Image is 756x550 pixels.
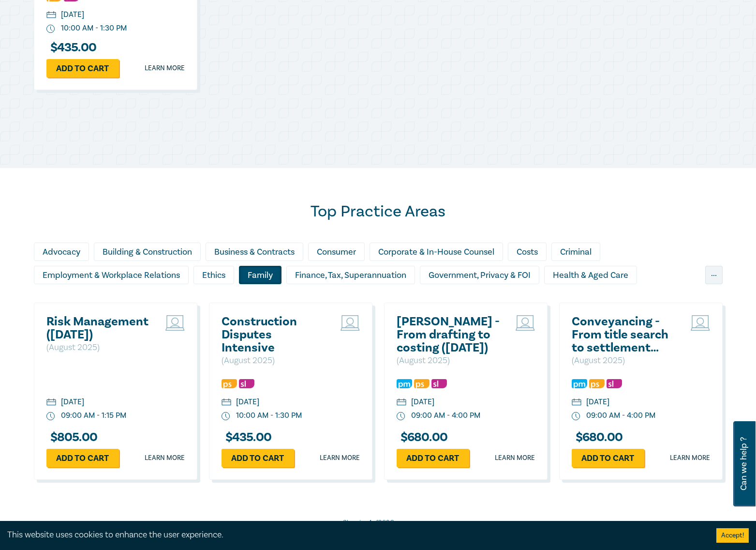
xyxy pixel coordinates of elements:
[411,397,434,408] div: [DATE]
[670,453,710,463] a: Learn more
[459,289,595,307] div: Personal Injury & Medico-Legal
[222,431,272,444] h3: $ 435.00
[411,410,480,421] div: 09:00 AM - 4:00 PM
[145,453,185,463] a: Learn more
[397,412,405,421] img: watch
[193,266,234,284] div: Ethics
[222,354,326,367] p: ( August 2025 )
[34,243,89,261] div: Advocacy
[508,243,547,261] div: Costs
[572,412,580,421] img: watch
[572,354,676,367] p: ( August 2025 )
[46,431,98,444] h3: $ 805.00
[607,379,622,388] img: Substantive Law
[397,315,501,354] a: [PERSON_NAME] - From drafting to costing ([DATE])
[260,289,395,307] div: Litigation & Dispute Resolution
[61,23,127,34] div: 10:00 AM - 1:30 PM
[236,397,259,408] div: [DATE]
[397,431,448,444] h3: $ 680.00
[572,315,676,354] a: Conveyancing - From title search to settlement ([DATE])
[46,41,97,54] h3: $ 435.00
[46,11,56,20] img: calendar
[516,315,535,331] img: Live Stream
[222,412,230,421] img: watch
[495,453,535,463] a: Learn more
[46,315,150,341] a: Risk Management ([DATE])
[61,410,126,421] div: 09:00 AM - 1:15 PM
[7,529,702,541] div: This website uses cookies to enhance the user experience.
[589,379,605,388] img: Professional Skills
[544,266,637,284] div: Health & Aged Care
[308,243,365,261] div: Consumer
[206,243,303,261] div: Business & Contracts
[397,354,501,367] p: ( August 2025 )
[61,397,84,408] div: [DATE]
[431,379,447,388] img: Substantive Law
[370,243,503,261] div: Corporate & In-House Counsel
[239,266,282,284] div: Family
[739,427,748,501] span: Can we help ?
[397,398,406,407] img: calendar
[46,412,55,421] img: watch
[572,379,587,388] img: Practice Management & Business Skills
[34,518,723,528] div: Showing 4 of 289 Courses
[239,379,254,388] img: Substantive Law
[705,266,723,284] div: ...
[586,410,655,421] div: 09:00 AM - 4:00 PM
[222,398,231,407] img: calendar
[572,449,644,467] a: Add to cart
[145,63,185,73] a: Learn more
[46,59,119,77] a: Add to cart
[158,289,255,307] div: Intellectual Property
[34,289,153,307] div: Insolvency & Restructuring
[572,431,623,444] h3: $ 680.00
[222,379,237,388] img: Professional Skills
[341,315,360,331] img: Live Stream
[94,243,201,261] div: Building & Construction
[46,341,150,354] p: ( August 2025 )
[34,202,723,221] h2: Top Practice Areas
[586,397,609,408] div: [DATE]
[46,449,119,467] a: Add to cart
[420,266,539,284] div: Government, Privacy & FOI
[320,453,360,463] a: Learn more
[61,9,84,20] div: [DATE]
[46,25,55,33] img: watch
[286,266,415,284] div: Finance, Tax, Superannuation
[165,315,185,331] img: Live Stream
[222,315,326,354] a: Construction Disputes Intensive
[572,398,581,407] img: calendar
[551,243,600,261] div: Criminal
[397,379,412,388] img: Practice Management & Business Skills
[400,289,454,307] div: Migration
[46,398,56,407] img: calendar
[222,449,294,467] a: Add to cart
[236,410,302,421] div: 10:00 AM - 1:30 PM
[414,379,430,388] img: Professional Skills
[716,528,749,543] button: Accept cookies
[691,315,710,331] img: Live Stream
[34,266,189,284] div: Employment & Workplace Relations
[397,449,469,467] a: Add to cart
